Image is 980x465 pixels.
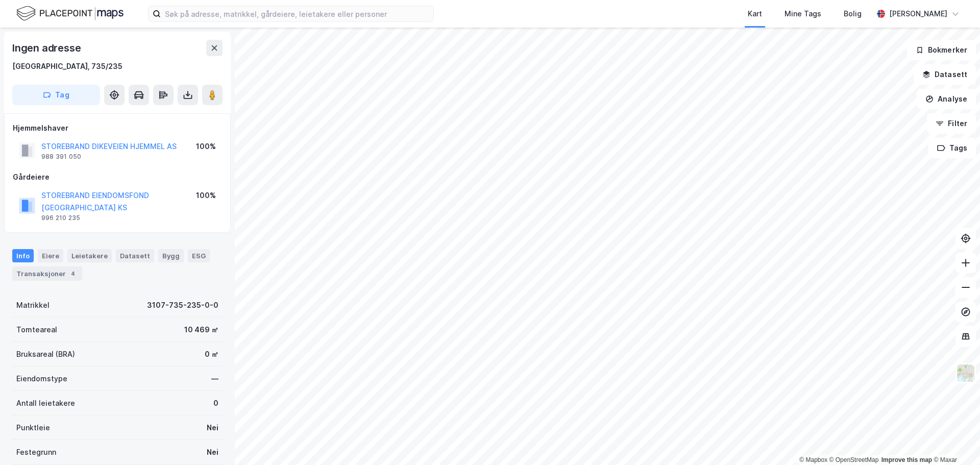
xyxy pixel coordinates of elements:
div: Hjemmelshaver [13,122,222,134]
div: ESG [188,249,210,262]
button: Tags [928,138,976,158]
div: Bygg [158,249,184,262]
div: [PERSON_NAME] [889,8,947,20]
iframe: Chat Widget [929,416,980,465]
div: 996 210 235 [41,214,80,222]
div: 0 ㎡ [205,348,218,360]
input: Søk på adresse, matrikkel, gårdeiere, leietakere eller personer [161,6,433,21]
div: [GEOGRAPHIC_DATA], 735/235 [12,60,122,72]
button: Tag [12,85,100,105]
div: 3107-735-235-0-0 [147,299,218,311]
div: 100% [196,189,216,202]
div: Leietakere [67,249,112,262]
div: 0 [213,397,218,409]
div: Info [12,249,34,262]
div: Festegrunn [16,446,56,458]
div: Matrikkel [16,299,50,311]
div: 10 469 ㎡ [184,324,218,336]
div: Nei [207,446,218,458]
div: Mine Tags [785,8,821,20]
div: Eiendomstype [16,373,67,385]
div: Antall leietakere [16,397,75,409]
div: 100% [196,140,216,153]
a: Mapbox [799,456,827,463]
div: Bolig [844,8,862,20]
div: Kart [748,8,762,20]
div: Tomteareal [16,324,57,336]
img: logo.f888ab2527a4732fd821a326f86c7f29.svg [16,5,124,22]
img: Z [956,363,975,383]
button: Datasett [914,64,976,85]
button: Filter [927,113,976,134]
a: OpenStreetMap [829,456,879,463]
button: Bokmerker [907,40,976,60]
div: Ingen adresse [12,40,83,56]
div: Bruksareal (BRA) [16,348,75,360]
div: Nei [207,422,218,434]
div: Datasett [116,249,154,262]
div: Eiere [38,249,63,262]
div: Punktleie [16,422,50,434]
div: Transaksjoner [12,266,82,281]
button: Analyse [917,89,976,109]
a: Improve this map [881,456,932,463]
div: 4 [68,268,78,279]
div: Gårdeiere [13,171,222,183]
div: 988 391 050 [41,153,81,161]
div: — [211,373,218,385]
